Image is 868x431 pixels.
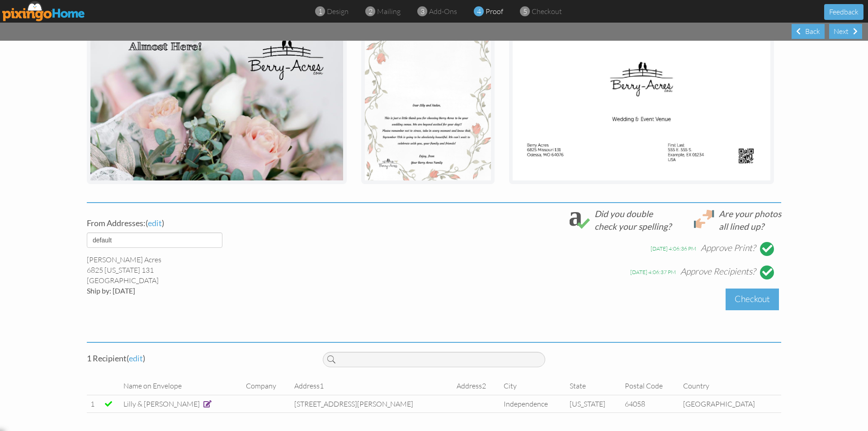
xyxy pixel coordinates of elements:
td: Country [679,377,781,395]
span: 2 [368,6,373,17]
td: Name on Envelope [120,377,242,395]
div: Checkout [726,289,779,310]
span: From Addresses: [87,218,146,228]
iframe: Chat [868,431,868,431]
h4: ( ) [87,219,309,228]
img: Landscape Image [90,7,343,180]
div: check your spelling? [594,220,671,232]
div: Did you double [594,208,671,220]
span: add-ons [429,7,457,16]
img: pixingo logo [2,1,85,21]
td: Address1 [291,377,453,395]
td: [US_STATE] [566,395,621,413]
div: all lined up? [719,220,781,232]
img: Landscape Image [513,7,770,180]
div: Approve Print? [701,242,755,254]
span: Ship by: [DATE] [87,286,135,295]
td: City [500,377,566,395]
span: proof [486,7,503,16]
img: lineup.svg [694,210,714,228]
h4: 1 Recipient ( ) [87,354,309,363]
td: Postal Code [621,377,679,395]
span: mailing [377,7,401,16]
td: State [566,377,621,395]
div: Back [792,24,825,39]
span: edit [129,353,143,363]
div: Approve Recipients? [680,265,755,278]
div: [DATE] 4:06:37 PM [630,268,676,276]
td: 1 [87,395,101,413]
span: 5 [523,6,527,17]
button: Feedback [824,4,863,20]
td: Independence [500,395,566,413]
td: Address2 [453,377,500,395]
span: edit [148,218,162,228]
div: Are your photos [719,208,781,220]
span: Lilly & [PERSON_NAME] [123,399,200,408]
td: Company [242,377,291,395]
img: Landscape Image [365,7,491,180]
div: [PERSON_NAME] Acres 6825 [US_STATE] 131 [GEOGRAPHIC_DATA] [87,255,309,296]
span: design [327,7,349,16]
td: 64058 [621,395,679,413]
td: [GEOGRAPHIC_DATA] [679,395,781,413]
span: 3 [420,6,425,17]
div: Next [829,24,862,39]
td: [STREET_ADDRESS][PERSON_NAME] [291,395,453,413]
span: 1 [318,6,322,17]
span: 4 [477,6,481,17]
span: checkout [532,7,562,16]
div: [DATE] 4:06:36 PM [651,245,696,252]
img: check_spelling.svg [570,210,590,228]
